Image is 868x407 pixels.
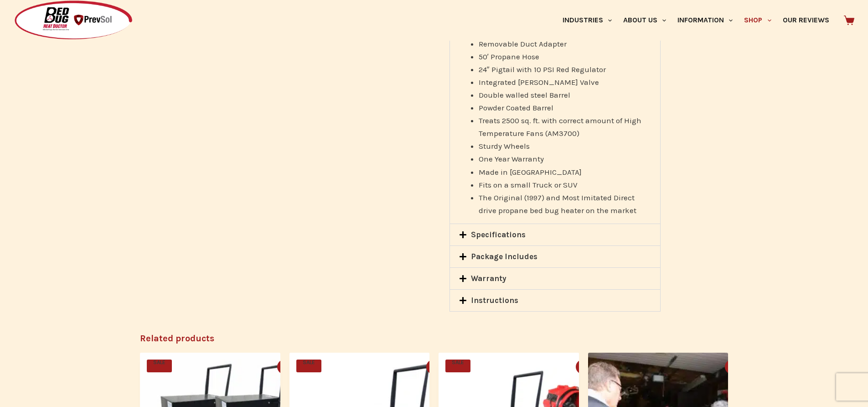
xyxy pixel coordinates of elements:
[479,76,651,89] li: Integrated [PERSON_NAME] Valve
[479,152,651,165] li: One Year Warranty
[479,178,651,191] li: Fits on a small Truck or SUV
[471,230,526,239] a: Specifications
[479,50,651,63] li: 50′ Propane Hose
[479,37,651,50] li: Removable Duct Adapter
[296,360,321,372] span: SALE
[147,360,172,372] span: SALE
[450,290,660,311] div: Instructions
[7,4,35,31] button: Open LiveChat chat widget
[277,360,292,374] button: Quick view toggle
[479,101,651,114] li: Powder Coated Barrel
[479,63,651,76] li: 24″ Pigtail with 10 PSI Red Regulator
[471,274,506,283] a: Warranty
[471,296,518,305] a: Instructions
[450,246,660,267] div: Package Includes
[576,360,590,374] button: Quick view toggle
[479,140,651,152] li: Sturdy Wheels
[725,360,739,374] button: Quick view toggle
[479,114,651,140] li: Treats 2500 sq. ft. with correct amount of High Temperature Fans (AM3700)
[426,360,441,374] button: Quick view toggle
[479,89,651,101] li: Double walled steel Barrel
[450,268,660,289] div: Warranty
[479,166,651,178] li: Made in [GEOGRAPHIC_DATA]
[140,332,728,345] h2: Related products
[445,360,470,372] span: SALE
[479,191,651,217] li: The Original (1997) and Most Imitated Direct drive propane bed bug heater on the market
[450,224,660,245] div: Specifications
[471,252,537,261] a: Package Includes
